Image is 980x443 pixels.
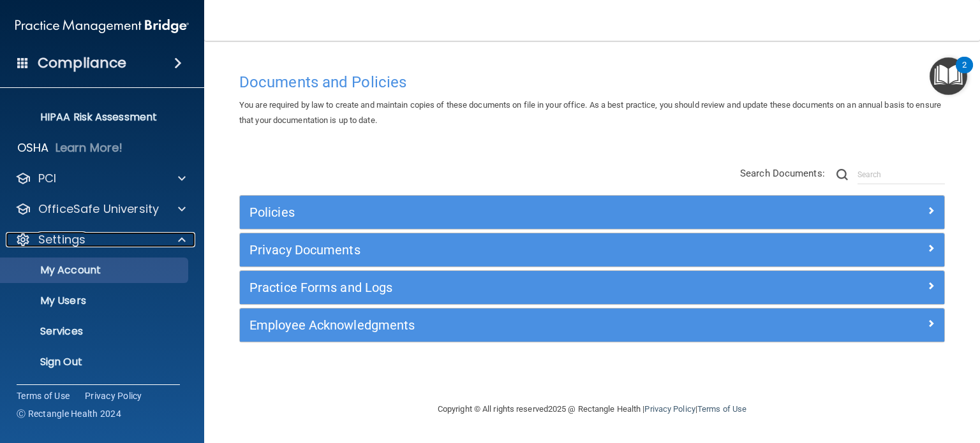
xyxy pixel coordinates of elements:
[38,171,56,186] p: PCI
[15,232,186,247] a: Settings
[249,280,759,294] h5: Practice Forms and Logs
[17,140,49,156] p: OSHA
[15,201,186,217] a: OfficeSafe University
[697,404,746,414] a: Terms of Use
[8,111,182,124] p: HIPAA Risk Assessment
[56,140,123,156] p: Learn More!
[239,100,941,125] span: You are required by law to create and maintain copies of these documents on file in your office. ...
[249,318,759,332] h5: Employee Acknowledgments
[17,407,121,420] span: Ⓒ Rectangle Health 2024
[85,389,142,402] a: Privacy Policy
[15,13,189,39] img: PMB logo
[962,65,967,82] div: 2
[38,232,85,247] p: Settings
[8,325,182,338] p: Services
[239,74,945,91] h4: Documents and Policies
[249,315,935,335] a: Employee Acknowledgments
[249,243,759,257] h5: Privacy Documents
[249,240,935,260] a: Privacy Documents
[38,54,126,72] h4: Compliance
[836,169,848,180] img: ic-search.3b580494.png
[38,201,159,217] p: OfficeSafe University
[249,277,935,298] a: Practice Forms and Logs
[8,264,182,277] p: My Account
[249,202,935,222] a: Policies
[249,205,759,219] h5: Policies
[359,389,825,430] div: Copyright © All rights reserved 2025 @ Rectangle Health | |
[17,389,70,402] a: Terms of Use
[740,168,825,179] span: Search Documents:
[930,57,967,95] button: Open Resource Center, 2 new notifications
[15,171,186,186] a: PCI
[857,165,945,184] input: Search
[8,356,182,368] p: Sign Out
[644,404,695,414] a: Privacy Policy
[8,294,182,307] p: My Users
